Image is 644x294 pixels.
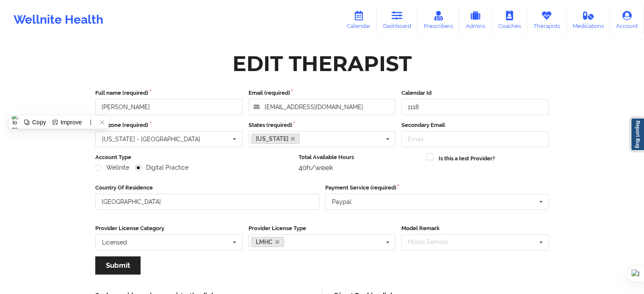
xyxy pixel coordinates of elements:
div: [US_STATE] - [GEOGRAPHIC_DATA] [102,136,200,142]
div: Edit Therapist [232,50,412,77]
a: Calendar [340,6,377,34]
div: Model Remark [406,237,460,247]
input: Email address [249,99,396,115]
label: Digital Practice [135,164,188,171]
a: Coaches [492,6,527,34]
label: Secondary Email [401,121,549,129]
a: Prescribers [417,6,459,34]
a: Dashboard [377,6,417,34]
label: Email (required) [249,89,396,97]
label: Total Available Hours [299,153,421,162]
label: States (required) [249,121,396,129]
label: Timezone (required) [95,121,243,129]
label: Account Type [95,153,293,162]
a: Account [610,6,644,34]
label: Country Of Residence [95,184,319,192]
label: Calendar Id [401,89,549,97]
div: Licensed [102,239,127,245]
a: [US_STATE] [251,134,300,144]
label: Provider License Category [95,224,243,233]
a: LMHC [251,237,285,247]
label: Wellnite [95,164,129,171]
label: Is this a test Provider? [439,154,495,163]
label: Payment Service (required) [325,184,549,192]
label: Provider License Type [249,224,396,233]
input: Calendar Id [401,99,549,115]
a: Admins [459,6,492,34]
div: 40h/week [299,163,421,172]
a: Report Bug [630,118,644,151]
input: Email [401,131,549,147]
label: Full name (required) [95,89,243,97]
div: Paypal [332,199,351,205]
button: Submit [95,256,141,275]
label: Model Remark [401,224,549,233]
a: Therapists [527,6,567,34]
a: Medications [567,6,610,34]
input: Full name [95,99,243,115]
